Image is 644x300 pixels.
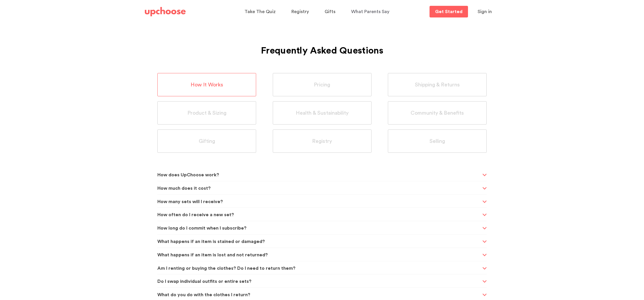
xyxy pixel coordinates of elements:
[415,81,460,88] span: Shipping & Returns
[435,9,462,14] p: Get Started
[157,274,481,289] span: Do I swap individual outfits or entire sets?
[351,6,391,17] a: What Parents Say
[157,168,481,182] span: How does UpChoose work?
[351,9,389,14] span: What Parents Say
[478,9,492,14] span: Sign in
[191,81,223,88] span: How It Works
[430,138,445,145] span: Selling
[244,6,277,17] a: Take The Quiz
[325,6,337,17] a: Gifts
[157,31,487,58] h1: Frequently Asked Questions
[157,195,481,209] span: How many sets will I receive?
[157,248,481,262] span: What happens if an item is lost and not returned?
[187,110,226,116] span: Product & Sizing
[157,261,481,276] span: Am I renting or buying the clothes? Do I need to return them?
[325,9,335,14] span: Gifts
[244,9,276,14] span: Take The Quiz
[157,181,481,196] span: How much does it cost?
[430,6,468,17] a: Get Started
[157,208,481,222] span: How often do I receive a new set?
[411,110,464,116] span: Community & Benefits
[291,9,309,14] span: Registry
[291,6,311,17] a: Registry
[157,235,481,249] span: What happens if an item is stained or damaged?
[470,6,499,17] button: Sign in
[296,110,349,116] span: Health & Sustainability
[312,138,332,145] span: Registry
[157,221,481,235] span: How long do I commit when I subscribe?
[145,6,186,18] a: UpChoose
[145,7,186,16] img: UpChoose
[314,81,330,88] span: Pricing
[199,138,215,145] span: Gifting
